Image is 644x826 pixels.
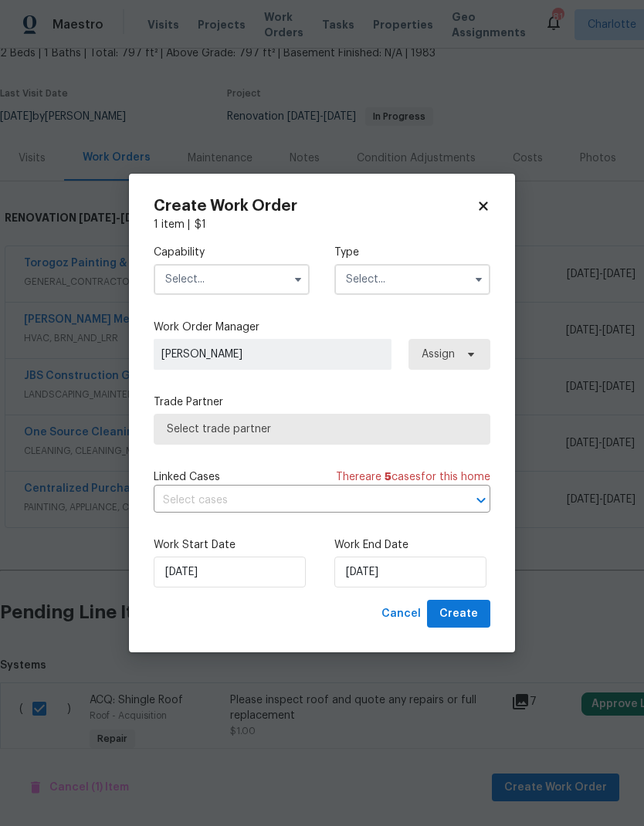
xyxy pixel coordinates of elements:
[334,537,490,553] label: Work End Date
[154,264,310,295] input: Select...
[336,469,490,485] span: There are case s for this home
[334,245,490,260] label: Type
[154,489,447,513] input: Select cases
[154,217,490,232] div: 1 item |
[422,347,455,362] span: Assign
[154,394,490,410] label: Trade Partner
[334,264,490,295] input: Select...
[334,557,486,587] input: M/D/YYYY
[381,604,421,624] span: Cancel
[154,198,476,214] h2: Create Work Order
[469,270,488,289] button: Show options
[375,600,427,628] button: Cancel
[470,489,492,511] button: Open
[154,320,490,335] label: Work Order Manager
[154,537,310,553] label: Work Start Date
[154,557,306,587] input: M/D/YYYY
[154,245,310,260] label: Capability
[427,600,490,628] button: Create
[195,219,206,230] span: $ 1
[154,469,220,485] span: Linked Cases
[167,421,477,437] span: Select trade partner
[439,604,478,624] span: Create
[385,472,391,482] span: 5
[161,347,384,362] span: [PERSON_NAME]
[289,270,307,289] button: Show options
